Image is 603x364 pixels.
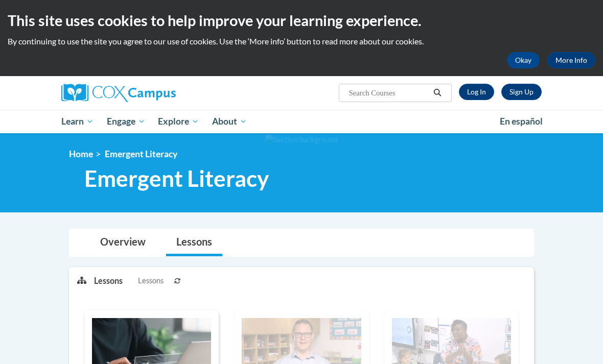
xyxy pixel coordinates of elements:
span: Emergent Literacy [105,149,177,159]
span: About [212,115,247,128]
span: Emergent Literacy [84,165,269,192]
a: Explore [151,110,205,133]
img: Section background [265,134,338,145]
a: Overview [90,229,156,256]
a: Engage [100,110,152,133]
button: Okay [507,52,540,68]
button: Search [430,87,445,99]
img: Cox Campus [61,84,176,102]
a: Log In [459,84,494,100]
a: Lessons [166,229,222,256]
h2: This site uses cookies to help improve your learning experience. [8,10,595,31]
div: Main menu [54,110,549,133]
span: Explore [158,115,199,128]
span: Learn [61,115,94,128]
a: Cox Campus [61,84,211,102]
a: Learn [55,110,100,133]
span: En español [500,116,543,127]
span: Lessons [138,275,164,286]
a: En español [493,111,549,132]
a: About [205,110,253,133]
p: Lessons [94,275,123,286]
input: Search Courses [348,87,430,99]
a: More Info [547,52,595,68]
a: Home [69,149,93,159]
p: By continuing to use the site you agree to our use of cookies. Use the ‘More info’ button to read... [8,36,595,47]
a: Register [501,84,542,100]
span: Engage [107,115,145,128]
